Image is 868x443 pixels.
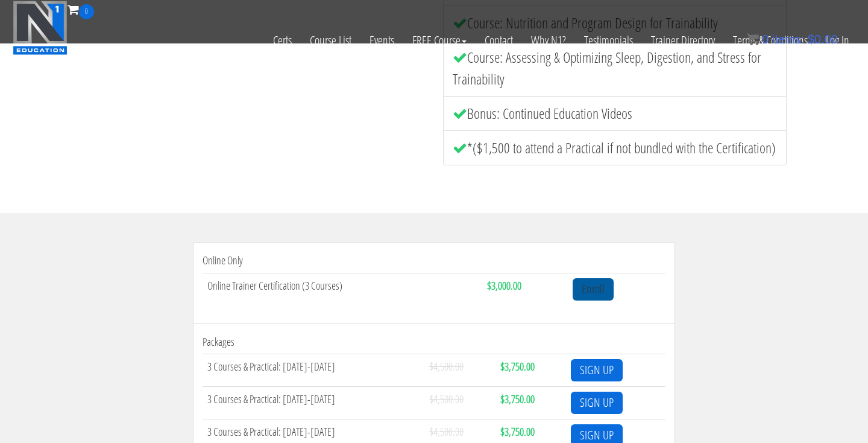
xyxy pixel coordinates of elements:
span: $ [808,33,814,46]
span: 0 [762,33,769,46]
a: Testimonials [575,19,642,62]
strong: $3,750.00 [500,424,535,439]
li: *($1,500 to attend a Practical if not bundled with the Certification) [443,130,787,165]
a: SIGN UP [571,359,623,381]
strong: $3,750.00 [500,392,535,406]
td: Online Trainer Certification (3 Courses) [203,273,482,305]
a: 0 [68,1,94,18]
a: FREE Course [403,19,476,62]
bdi: 0.00 [808,33,838,46]
a: Contact [476,19,522,62]
span: 0 [79,4,94,19]
a: Certs [264,19,301,62]
a: Log In [817,19,858,62]
a: Why N1? [522,19,575,62]
a: Course List [301,19,360,62]
img: icon11.png [747,33,759,45]
h4: Online Only [203,255,665,267]
a: Events [360,19,403,62]
li: Course: Assessing & Optimizing Sleep, Digestion, and Stress for Trainability [443,40,787,97]
strong: $3,000.00 [487,278,521,293]
img: n1-education [13,1,68,55]
a: SIGN UP [571,392,623,414]
strong: $3,750.00 [500,359,535,374]
a: Enroll [573,278,614,301]
td: $4,500.00 [424,387,495,419]
span: items: [772,33,804,46]
a: Terms & Conditions [724,19,817,62]
td: 3 Courses & Practical: [DATE]-[DATE] [203,387,424,419]
a: Trainer Directory [642,19,724,62]
td: $4,500.00 [424,354,495,387]
td: 3 Courses & Practical: [DATE]-[DATE] [203,354,424,387]
li: Bonus: Continued Education Videos [443,96,787,131]
h4: Packages [203,336,665,348]
a: 0 items: $0.00 [747,33,838,46]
